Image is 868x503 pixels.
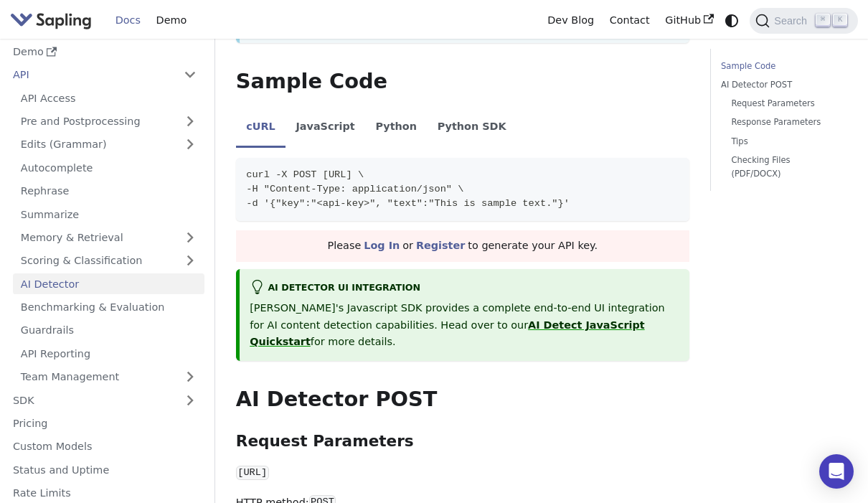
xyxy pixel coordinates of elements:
[722,10,742,31] button: Switch between dark and light mode (currently system mode)
[250,300,679,351] p: [PERSON_NAME]'s Javascript SDK provides a complete end-to-end UI integration for AI content detec...
[13,367,204,387] a: Team Management
[13,181,204,202] a: Rephrase
[246,169,364,180] span: curl -X POST [URL] \
[427,108,516,148] li: Python SDK
[5,65,176,85] a: API
[13,111,204,132] a: Pre and Postprocessing
[236,466,269,480] code: [URL]
[5,42,204,62] a: Demo
[416,240,465,251] a: Register
[816,14,830,27] kbd: ⌘
[750,8,857,34] button: Search (Command+K)
[13,134,204,155] a: Edits (Grammar)
[13,297,204,318] a: Benchmarking & Evaluation
[13,227,204,248] a: Memory & Retrieval
[833,14,847,27] kbd: K
[731,154,836,181] a: Checking Files (PDF/DOCX)
[365,108,427,148] li: Python
[236,69,689,95] h2: Sample Code
[364,240,400,251] a: Log In
[236,387,689,413] h2: AI Detector POST
[10,10,92,31] img: Sapling.ai
[731,97,836,111] a: Request Parameters
[246,198,570,209] span: -d '{"key":"<api-key>", "text":"This is sample text."}'
[13,250,204,271] a: Scoring & Classification
[770,15,816,27] span: Search
[13,204,204,225] a: Summarize
[108,9,148,32] a: Docs
[5,436,204,457] a: Custom Models
[657,9,721,32] a: GitHub
[721,60,842,73] a: Sample Code
[250,319,644,348] a: AI Detect JavaScript Quickstart
[539,9,601,32] a: Dev Blog
[5,459,204,480] a: Status and Uptime
[236,108,286,148] li: cURL
[286,108,365,148] li: JavaScript
[236,432,689,451] h3: Request Parameters
[13,157,204,178] a: Autocomplete
[731,116,836,129] a: Response Parameters
[148,9,194,32] a: Demo
[819,454,854,489] div: Open Intercom Messenger
[10,10,97,31] a: Sapling.ai
[731,135,836,149] a: Tips
[176,390,204,410] button: Expand sidebar category 'SDK'
[13,343,204,364] a: API Reporting
[13,88,204,108] a: API Access
[236,230,689,262] div: Please or to generate your API key.
[246,184,463,194] span: -H "Content-Type: application/json" \
[5,390,176,410] a: SDK
[13,320,204,341] a: Guardrails
[176,65,204,85] button: Collapse sidebar category 'API'
[5,413,204,434] a: Pricing
[250,280,679,297] div: AI Detector UI integration
[721,78,842,92] a: AI Detector POST
[13,273,204,294] a: AI Detector
[602,9,658,32] a: Contact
